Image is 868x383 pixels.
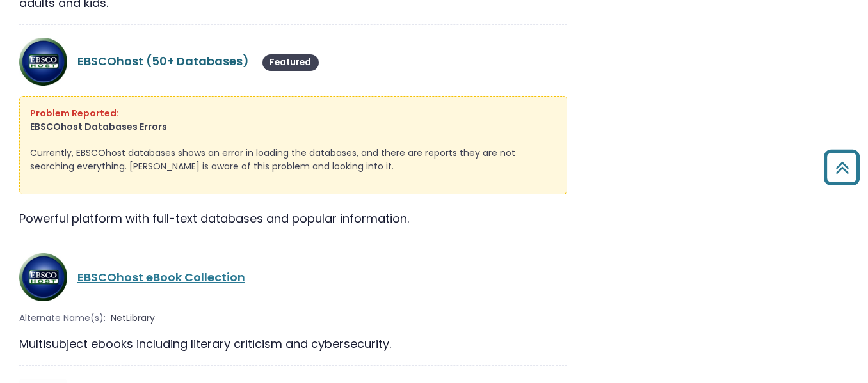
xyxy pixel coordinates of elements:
[19,311,106,325] span: Alternate Name(s):
[77,53,249,69] a: EBSCOhost (50+ Databases)
[30,107,119,120] span: Problem Reported:
[30,146,556,173] p: Currently, EBSCOhost databases shows an error in loading the databases, and there are reports the...
[30,120,556,134] p: EBSCOhost Databases Errors
[262,54,319,71] span: Featured
[77,269,245,285] a: EBSCOhost eBook Collection
[111,311,155,325] span: NetLibrary
[819,155,865,179] a: Back to Top
[19,210,567,227] div: Powerful platform with full-text databases and popular information.
[19,335,567,352] div: Multisubject ebooks including literary criticism and cybersecurity.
